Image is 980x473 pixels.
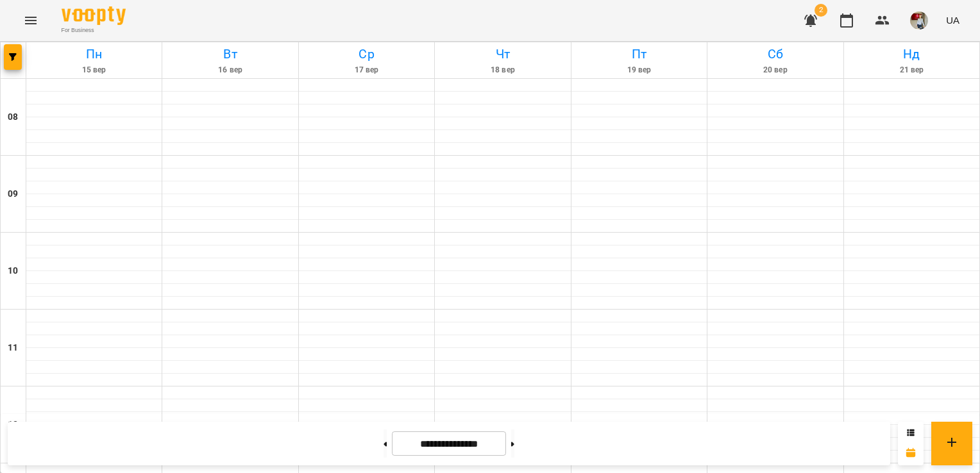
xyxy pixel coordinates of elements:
span: 2 [815,4,827,17]
h6: 19 вер [573,64,705,76]
img: Voopty Logo [62,6,126,25]
h6: Сб [709,44,841,64]
h6: Чт [437,44,568,64]
h6: 11 [8,341,18,355]
h6: 09 [8,187,18,201]
h6: 10 [8,264,18,278]
h6: Пн [28,44,160,64]
h6: 15 вер [28,64,160,76]
h6: Пт [573,44,705,64]
img: a6cec123cd445ce36d16d5db436218f2.jpeg [910,12,928,29]
h6: Нд [846,44,977,64]
button: UA [941,8,965,32]
h6: 16 вер [164,64,296,76]
button: Menu [15,5,46,36]
h6: 08 [8,110,18,124]
h6: 21 вер [846,64,977,76]
span: UA [946,13,959,27]
h6: 18 вер [437,64,568,76]
h6: Вт [164,44,296,64]
h6: Ср [301,44,432,64]
h6: 20 вер [709,64,841,76]
span: For Business [62,26,126,35]
h6: 17 вер [301,64,432,76]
